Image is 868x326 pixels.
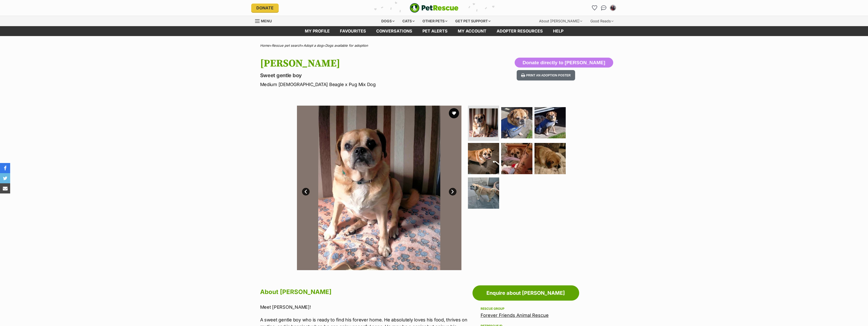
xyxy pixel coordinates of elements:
[492,26,548,36] a: Adopter resources
[534,107,566,138] img: Photo of Vinnie
[335,26,371,36] a: Favourites
[452,16,494,26] div: Get pet support
[272,43,301,47] a: Rescue pet search
[255,16,275,25] a: Menu
[260,43,270,47] a: Home
[591,4,617,12] ul: Account quick links
[461,106,626,270] img: Photo of Vinnie
[469,108,498,137] img: Photo of Vinnie
[609,4,617,12] button: My account
[610,5,616,10] img: Nina lenk profile pic
[548,26,569,36] a: Help
[304,43,323,47] a: Adopt a dog
[481,313,549,318] a: Forever Friends Animal Rescue
[251,4,279,12] a: Donate
[410,3,459,13] a: PetRescue
[468,177,499,209] img: Photo of Vinnie
[535,16,586,26] div: About [PERSON_NAME]
[449,188,456,195] a: Next
[260,304,470,311] p: Meet [PERSON_NAME]!
[260,72,475,79] p: Sweet gentle boy
[501,143,532,174] img: Photo of Vinnie
[472,285,579,301] a: Enquire about [PERSON_NAME]
[417,26,453,36] a: Pet alerts
[410,3,459,13] img: logo-e224e6f780fb5917bec1dbf3a21bbac754714ae5b6737aabdf751b685950b380.svg
[399,16,418,26] div: Cats
[302,188,310,195] a: Prev
[501,107,532,138] img: Photo of Vinnie
[378,16,398,26] div: Dogs
[260,286,470,298] h2: About [PERSON_NAME]
[534,143,566,174] img: Photo of Vinnie
[300,26,335,36] a: My profile
[515,58,613,68] button: Donate directly to [PERSON_NAME]
[261,19,272,23] span: Menu
[453,26,492,36] a: My account
[481,307,571,311] div: Rescue group
[591,4,599,12] a: Favourites
[517,70,575,80] button: Print an adoption poster
[449,108,459,118] button: favourite
[371,26,417,36] a: conversations
[260,58,475,69] h1: [PERSON_NAME]
[260,81,475,88] p: Medium [DEMOGRAPHIC_DATA] Beagle x Pug Mix Dog
[247,44,621,47] div: > > >
[419,16,451,26] div: Other pets
[587,16,617,26] div: Good Reads
[600,4,608,12] a: Conversations
[601,5,606,10] img: chat-41dd97257d64d25036548639549fe6c8038ab92f7586957e7f3b1b290dea8141.svg
[468,143,499,174] img: Photo of Vinnie
[325,43,368,47] a: Dogs available for adoption
[297,106,462,270] img: Photo of Vinnie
